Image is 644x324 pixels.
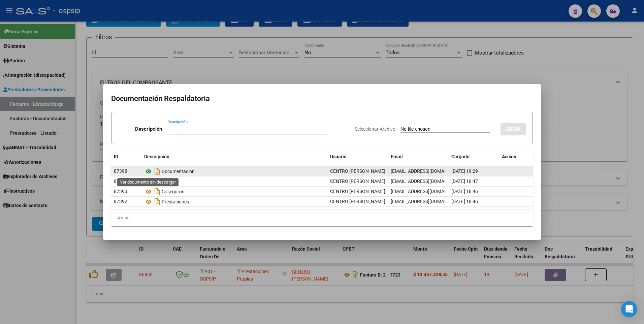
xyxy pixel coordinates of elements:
[330,199,400,204] span: CENTRO [PERSON_NAME] S.R.L -
[355,126,395,132] span: Seleccionar Archivo
[621,301,637,317] div: Open Intercom Messenger
[506,126,520,132] span: SUBIR
[153,166,162,177] i: Descargar documento
[451,168,478,174] span: [DATE] 19:29
[114,168,127,174] span: 87398
[391,179,465,184] span: [EMAIL_ADDRESS][DOMAIN_NAME]
[153,176,162,187] i: Descargar documento
[111,150,141,164] datatable-header-cell: ID
[391,154,403,159] span: Email
[153,196,162,207] i: Descargar documento
[499,150,533,164] datatable-header-cell: Accion
[391,199,465,204] span: [EMAIL_ADDRESS][DOMAIN_NAME]
[449,150,499,164] datatable-header-cell: Cargado
[144,186,325,197] div: Coseguros
[144,196,325,207] div: Prestaciones
[391,168,465,174] span: [EMAIL_ADDRESS][DOMAIN_NAME]
[114,199,127,204] span: 87392
[135,125,162,133] p: Descripción
[451,179,478,184] span: [DATE] 18:47
[501,123,526,135] button: SUBIR
[330,179,400,184] span: CENTRO [PERSON_NAME] S.R.L -
[327,150,388,164] datatable-header-cell: Usuario
[388,150,449,164] datatable-header-cell: Email
[391,189,465,194] span: [EMAIL_ADDRESS][DOMAIN_NAME]
[111,209,533,226] div: 4 total
[451,199,478,204] span: [DATE] 18:46
[451,189,478,194] span: [DATE] 18:46
[111,92,533,105] h2: Documentación Respaldatoria
[144,154,169,159] span: Descripción
[330,189,400,194] span: CENTRO [PERSON_NAME] S.R.L -
[502,154,516,159] span: Accion
[330,154,347,159] span: Usuario
[141,150,327,164] datatable-header-cell: Descripción
[144,176,325,187] div: Soporte
[114,179,127,184] span: 87394
[114,189,127,194] span: 87393
[451,154,470,159] span: Cargado
[330,168,400,174] span: CENTRO [PERSON_NAME] S.R.L -
[153,186,162,197] i: Descargar documento
[114,154,118,159] span: ID
[144,166,325,177] div: Documentacion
